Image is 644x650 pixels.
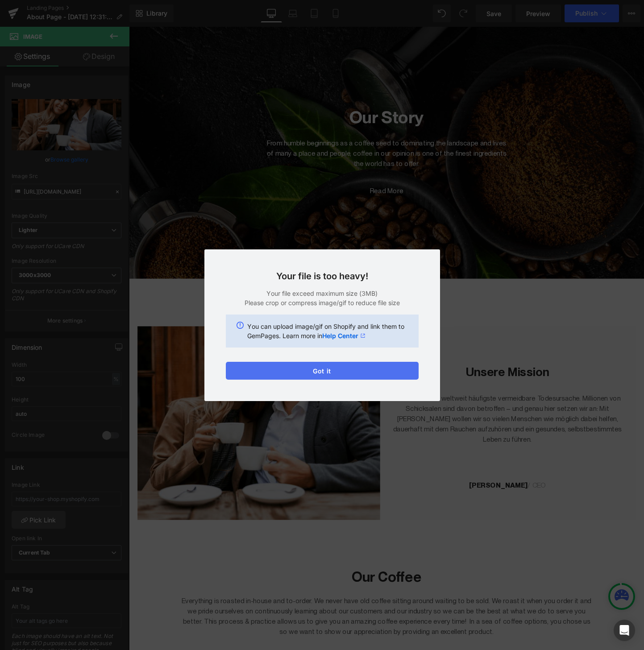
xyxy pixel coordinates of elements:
[238,163,302,181] a: Read More
[54,567,486,586] h2: Our Coffee
[226,289,419,298] p: Your file exceed maximum size (3MB)
[143,117,397,149] p: From humble beginnings as a coffee seed to dominating the landscape and lives of many a place and...
[226,298,419,307] p: Please crop or compress image/gif to reduce file size
[357,476,418,485] b: [PERSON_NAME]
[247,322,408,340] p: You can upload image/gif on Shopify and link them to GemPages. Learn more in
[143,83,397,106] h2: Our Story
[253,167,287,178] span: Read More
[226,271,419,282] h3: Your file is too heavy!
[614,620,635,641] div: Open Intercom Messenger
[277,476,517,486] p: / CEO
[277,385,517,438] p: Rauchen ist die weltweit häufigste vermeidbare Todesursache. Millionen von Schicksalen sind davon...
[54,597,486,640] p: Everything is roasted in-house and to-order. We never have old coffee sitting around waiting to b...
[322,331,366,340] a: Help Center
[277,354,517,370] h2: Unsere Mission
[226,362,419,380] button: Got it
